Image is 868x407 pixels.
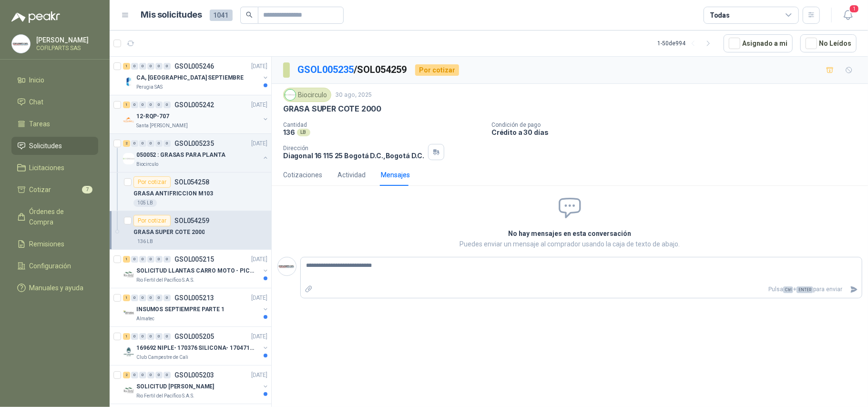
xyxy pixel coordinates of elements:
[174,372,214,378] p: GSOL005203
[710,10,730,20] div: Todas
[251,101,267,110] p: [DATE]
[139,140,146,147] div: 0
[147,102,154,108] div: 0
[147,140,154,147] div: 0
[136,161,158,168] p: Biocirculo
[846,281,862,298] button: Enviar
[297,129,310,136] div: LB
[394,239,746,249] p: Puedes enviar un mensaje al comprador usando la caja de texto de abajo.
[283,170,322,180] div: Cotizaciones
[163,372,171,378] div: 0
[163,140,171,147] div: 0
[174,217,209,224] p: SOL054259
[246,11,253,18] span: search
[251,294,267,303] p: [DATE]
[797,286,813,293] span: ENTER
[491,122,864,128] p: Condición de pago
[123,153,134,164] img: Company Logo
[11,159,98,177] a: Licitaciones
[131,63,138,70] div: 0
[30,163,65,173] span: Licitaciones
[131,295,138,301] div: 0
[251,332,267,341] p: [DATE]
[82,186,92,193] span: 7
[30,184,51,195] span: Cotizar
[210,10,233,21] span: 1041
[131,333,138,340] div: 0
[123,61,269,91] a: 1 0 0 0 0 0 GSOL005246[DATE] Company LogoCA, [GEOGRAPHIC_DATA] SEPTIEMBREPerugia SAS
[123,295,130,301] div: 1
[123,385,134,396] img: Company Logo
[36,45,96,51] p: COFILPARTS SAS
[155,372,163,378] div: 0
[12,35,30,53] img: Company Logo
[123,254,269,284] a: 1 0 0 0 0 0 GSOL005215[DATE] Company LogoSOLICITUD LLANTAS CARRO MOTO - PICHINDERio Fertil del Pa...
[136,276,194,284] p: Rio Fertil del Pacífico S.A.S.
[147,372,154,378] div: 0
[123,292,269,323] a: 1 0 0 0 0 0 GSOL005213[DATE] Company LogoINSUMOS SEPTIEMPRE PARTE 1Almatec
[251,139,267,148] p: [DATE]
[11,203,98,231] a: Órdenes de Compra
[131,372,138,378] div: 0
[136,382,214,391] p: SOLICITUD [PERSON_NAME]
[123,256,130,263] div: 1
[297,64,354,75] a: GSOL005235
[155,333,163,340] div: 0
[301,281,317,298] label: Adjuntar archivos
[839,7,857,24] button: 1
[133,215,171,226] div: Por cotizar
[155,140,163,147] div: 0
[147,256,154,263] div: 0
[394,228,746,239] h2: No hay mensajes en esta conversación
[283,128,295,136] p: 136
[155,295,163,301] div: 0
[123,333,130,340] div: 1
[251,371,267,380] p: [DATE]
[139,333,146,340] div: 0
[174,333,214,340] p: GSOL005205
[123,331,269,361] a: 1 0 0 0 0 0 GSOL005205[DATE] Company Logo169692 NIPLE- 170376 SILICONA- 170471 VALVULA REGClub Ca...
[11,257,98,275] a: Configuración
[110,173,271,211] a: Por cotizarSOL054258GRASA ANTIFRICCION M103105 LB
[136,151,225,160] p: 050052 : GRASAS PARA PLANTA
[136,392,194,400] p: Rio Fertil del Pacífico S.A.S.
[337,170,366,180] div: Actividad
[174,102,214,108] p: GSOL005242
[11,235,98,253] a: Remisiones
[415,64,459,76] div: Por cotizar
[381,170,410,180] div: Mensajes
[136,315,154,323] p: Almatec
[123,99,269,130] a: 1 0 0 0 0 0 GSOL005242[DATE] Company Logo12-RQP-707Santa [PERSON_NAME]
[657,36,716,51] div: 1 - 50 de 994
[155,102,163,108] div: 0
[11,11,60,23] img: Logo peakr
[136,354,188,361] p: Club Campestre de Cali
[131,256,138,263] div: 0
[174,140,214,147] p: GSOL005235
[155,63,163,70] div: 0
[283,104,381,114] p: GRASA SUPER COTE 2000
[147,295,154,301] div: 0
[174,256,214,263] p: GSOL005215
[30,141,62,151] span: Solicitudes
[849,4,859,13] span: 1
[11,279,98,297] a: Manuales y ayuda
[123,140,130,147] div: 2
[317,281,847,298] p: Pulsa + para enviar
[131,102,138,108] div: 0
[30,75,45,85] span: Inicio
[139,256,146,263] div: 0
[163,63,171,70] div: 0
[278,257,296,275] img: Company Logo
[110,211,271,250] a: Por cotizarSOL054259GRASA SUPER COTE 2000136 LB
[174,179,209,185] p: SOL054258
[123,369,269,400] a: 2 0 0 0 0 0 GSOL005203[DATE] Company LogoSOLICITUD [PERSON_NAME]Rio Fertil del Pacífico S.A.S.
[283,122,484,128] p: Cantidad
[800,34,857,52] button: No Leídos
[123,76,134,87] img: Company Logo
[30,119,51,129] span: Tareas
[123,138,269,168] a: 2 0 0 0 0 0 GSOL005235[DATE] Company Logo050052 : GRASAS PARA PLANTABiocirculo
[136,73,244,82] p: CA, [GEOGRAPHIC_DATA] SEPTIEMBRE
[163,333,171,340] div: 0
[139,102,146,108] div: 0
